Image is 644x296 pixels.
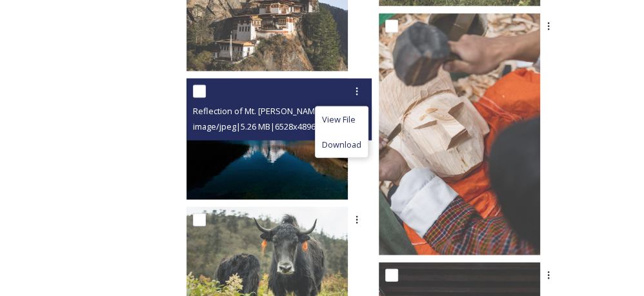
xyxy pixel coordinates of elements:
[379,14,540,255] img: Ben-Richards-Tourism-Bhutan-051.jpg
[322,139,361,151] span: Download
[193,121,316,132] span: image/jpeg | 5.26 MB | 6528 x 4896
[193,104,427,117] span: Reflection of Mt. [PERSON_NAME] in [GEOGRAPHIC_DATA]jpg
[322,113,356,126] span: View File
